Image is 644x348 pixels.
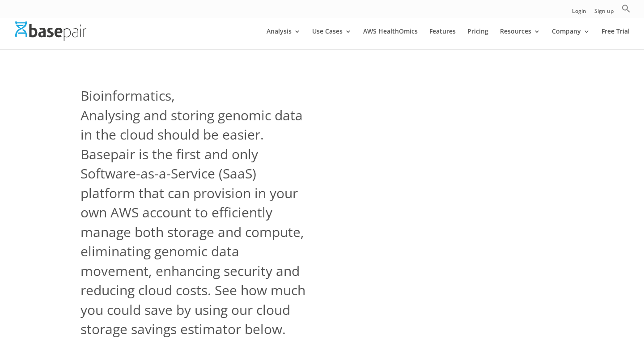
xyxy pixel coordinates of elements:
svg: Search [622,4,631,13]
span: Bioinformatics, [80,86,175,106]
a: Resources [500,28,540,49]
a: Analysis [267,28,301,49]
iframe: Basepair - NGS Analysis Simplified [335,86,563,309]
a: AWS HealthOmics [363,28,418,49]
span: Analysing and storing genomic data in the cloud should be easier. Basepair is the first and only ... [80,106,309,339]
a: Pricing [467,28,488,49]
a: Sign up [594,8,614,18]
a: Free Trial [602,28,630,49]
a: Features [429,28,456,49]
img: Basepair [15,21,86,41]
a: Login [572,8,586,18]
a: Search Icon Link [622,4,631,18]
a: Use Cases [312,28,352,49]
a: Company [552,28,590,49]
